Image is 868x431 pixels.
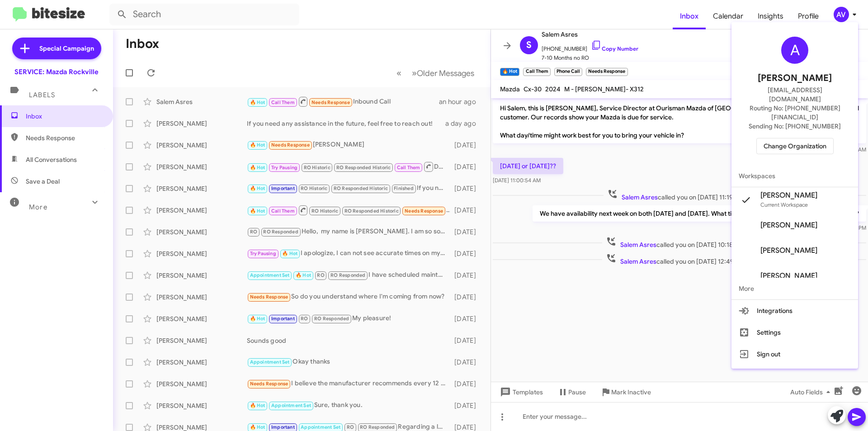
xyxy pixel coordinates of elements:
span: [PERSON_NAME] [760,271,817,280]
span: [PERSON_NAME] [760,221,817,230]
button: Integrations [731,300,858,322]
span: [EMAIL_ADDRESS][DOMAIN_NAME] [742,85,847,104]
span: [PERSON_NAME] [760,191,817,200]
span: More [731,278,858,299]
button: Settings [731,322,858,343]
span: Sending No: [PHONE_NUMBER] [749,122,841,131]
span: Change Organization [764,138,826,154]
span: [PERSON_NAME] [758,71,832,85]
span: Workspaces [731,165,858,187]
span: Routing No: [PHONE_NUMBER][FINANCIAL_ID] [742,104,847,122]
span: [PERSON_NAME] [760,246,817,255]
button: Sign out [731,343,858,365]
div: A [781,37,808,64]
button: Change Organization [756,138,834,154]
span: Current Workspace [760,201,808,208]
